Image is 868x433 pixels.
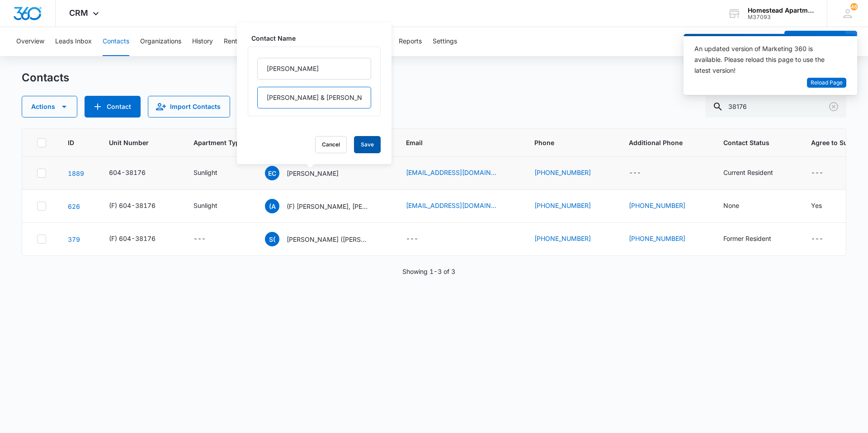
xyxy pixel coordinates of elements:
div: Contact Name - Elizabeth Cramer - Select to Edit Field [265,166,355,180]
a: Navigate to contact details page for Elizabeth Cramer [68,169,84,177]
span: (A [265,199,279,213]
button: Add Contact [784,31,845,52]
button: Contacts [103,27,129,56]
a: [PHONE_NUMBER] [629,234,685,243]
div: Phone - (970) 405-7374 - Select to Edit Field [534,168,607,179]
div: Unit Number - (F) 604-38176 - Select to Edit Field [109,234,172,245]
button: Rent Offerings [224,27,266,56]
span: Reload Page [811,79,843,87]
input: First Name [257,58,371,80]
div: Apartment Type - Sunlight - Select to Edit Field [193,168,234,179]
div: --- [406,234,418,245]
div: Phone - (719) 650-8748 - Select to Edit Field [534,234,607,245]
span: Additional Phone [629,138,702,147]
div: --- [193,234,206,245]
button: Import Contacts [148,96,230,118]
div: Additional Phone - (303) 908-3834 - Select to Edit Field [629,201,702,212]
button: Cancel [315,136,347,153]
div: (F) 604-38176 [109,234,156,243]
div: account id [748,14,814,20]
div: Contact Status - Current Resident - Select to Edit Field [723,168,789,179]
span: Contact Status [723,138,776,147]
div: Sunlight [193,201,217,210]
button: Leads Inbox [55,27,92,56]
span: CRM [69,8,88,18]
span: Email [406,138,500,147]
div: (F) 604-38176 [109,201,156,210]
div: Email - lizcramer24@gmail.com - Select to Edit Field [406,168,513,179]
p: [PERSON_NAME] ([PERSON_NAME]) & [PERSON_NAME] [287,235,368,244]
div: 604-38176 [109,168,146,177]
div: Email - - Select to Edit Field [406,234,434,245]
div: Contact Status - None - Select to Edit Field [723,201,755,212]
span: EC [265,166,279,180]
input: Last Name [257,87,371,108]
button: Save [354,136,381,153]
span: ID [68,138,74,147]
div: Sunlight [193,168,217,177]
label: Contact Name [251,33,384,43]
div: Phone - (970) 443-1531 - Select to Edit Field [534,201,607,212]
div: None [723,201,739,210]
button: Reports [399,27,422,56]
button: Reload Page [807,78,846,88]
a: [PHONE_NUMBER] [534,201,591,210]
div: Former Resident [723,234,771,243]
span: Unit Number [109,138,172,147]
div: Yes [811,201,822,210]
p: (F) [PERSON_NAME], [PERSON_NAME], & [PERSON_NAME] [287,202,368,211]
span: Phone [534,138,594,147]
div: --- [811,234,823,245]
a: Navigate to contact details page for Steven (Tyler) & Abigail Noblitt [68,235,80,243]
button: Organizations [140,27,181,56]
a: [PHONE_NUMBER] [534,168,591,177]
p: [PERSON_NAME] [287,169,339,178]
span: 48 [850,3,858,10]
div: Agree to Subscribe - - Select to Edit Field [811,234,840,245]
div: Apartment Type - Sunlight - Select to Edit Field [193,201,234,212]
input: Search Contacts [705,96,846,118]
button: Overview [16,27,44,56]
div: --- [811,168,823,179]
a: [PHONE_NUMBER] [629,201,685,210]
div: Unit Number - (F) 604-38176 - Select to Edit Field [109,201,172,212]
div: Unit Number - 604-38176 - Select to Edit Field [109,168,162,179]
div: account name [748,7,814,14]
span: Apartment Type [193,138,243,147]
button: Actions [22,96,77,118]
button: History [192,27,213,56]
button: Settings [433,27,457,56]
a: [PHONE_NUMBER] [534,234,591,243]
div: Email - canyonzales2020@gmail.com - Select to Edit Field [406,201,513,212]
a: [EMAIL_ADDRESS][DOMAIN_NAME] [406,201,496,210]
div: Apartment Type - - Select to Edit Field [193,234,222,245]
div: Agree to Subscribe - - Select to Edit Field [811,168,840,179]
div: --- [629,168,641,179]
div: Contact Status - Former Resident - Select to Edit Field [723,234,788,245]
div: Contact Name - Steven (Tyler) & Abigail Noblitt - Select to Edit Field [265,232,384,246]
a: [EMAIL_ADDRESS][DOMAIN_NAME] [406,168,496,177]
div: Additional Phone - - Select to Edit Field [629,168,657,179]
div: An updated version of Marketing 360 is available. Please reload this page to use the latest version! [694,43,835,76]
div: Current Resident [723,168,773,177]
div: Agree to Subscribe - Yes - Select to Edit Field [811,201,838,212]
a: Navigate to contact details page for (F) Ashton Gonzales, Christine Walker, & Brendon Gonzales [68,202,80,210]
button: Clear [826,99,841,114]
span: S( [265,232,279,246]
div: Contact Name - (F) Ashton Gonzales, Christine Walker, & Brendon Gonzales - Select to Edit Field [265,199,384,213]
div: Additional Phone - (719) 439-4323 - Select to Edit Field [629,234,702,245]
button: Add Contact [85,96,141,118]
p: Showing 1-3 of 3 [402,267,455,276]
h1: Contacts [22,71,69,85]
div: notifications count [850,3,858,10]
